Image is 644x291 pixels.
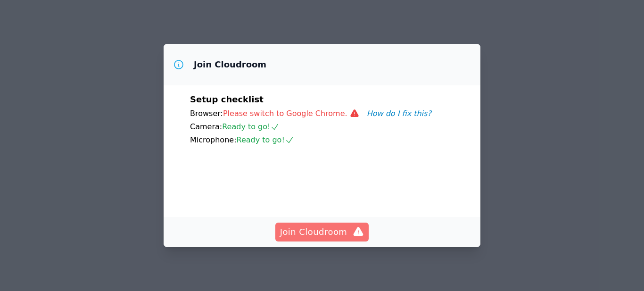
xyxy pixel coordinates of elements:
[223,109,367,118] span: Please switch to Google Chrome.
[190,109,223,118] span: Browser:
[190,94,264,104] span: Setup checklist
[190,135,237,144] span: Microphone:
[194,59,266,70] h3: Join Cloudroom
[275,223,369,241] button: Join Cloudroom
[190,122,222,131] span: Camera:
[237,135,294,144] span: Ready to go!
[280,225,364,239] span: Join Cloudroom
[222,122,280,131] span: Ready to go!
[367,108,431,119] button: How do I fix this?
